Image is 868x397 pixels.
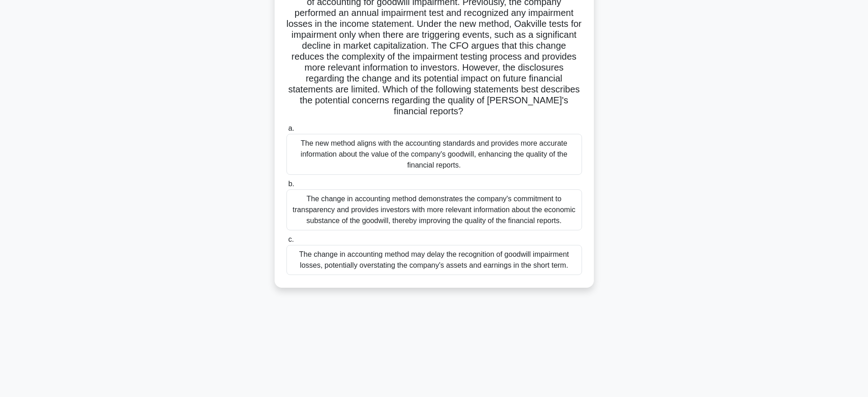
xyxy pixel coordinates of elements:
[288,235,294,243] span: c.
[286,245,582,275] div: The change in accounting method may delay the recognition of goodwill impairment losses, potentia...
[286,134,582,175] div: The new method aligns with the accounting standards and provides more accurate information about ...
[288,180,294,188] span: b.
[286,189,582,230] div: The change in accounting method demonstrates the company's commitment to transparency and provide...
[288,124,294,132] span: a.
